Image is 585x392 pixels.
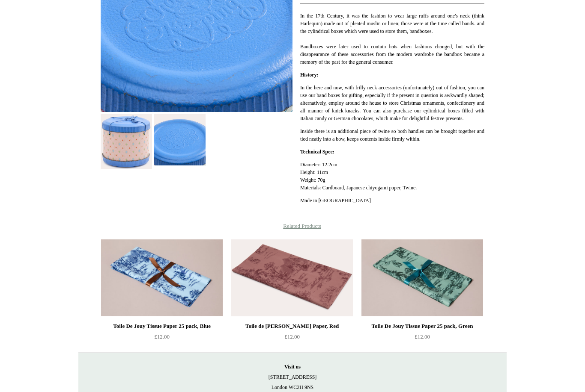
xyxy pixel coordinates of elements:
[101,114,152,169] img: Choosing Keeping Round Gift Box, Pink and Blue
[284,364,301,370] strong: Visit us
[300,161,484,192] p: Diameter: 12.2cm Height: 11cm Weight: 70g Materials: Cardboard, Japanese chiyogami paper, Twine.
[231,239,353,316] img: Toile de Jouy Tissue Paper, Red
[300,84,484,122] p: In the here and now, with frilly neck accessories (unfortunately) out of fashion, you can use our...
[415,333,430,340] span: £12.00
[103,321,221,331] div: Toile De Jouy Tissue Paper 25 pack, Blue
[300,127,484,143] p: Inside there is an additional piece of twine so both handles can be brought together and tied nea...
[300,72,319,78] strong: History:
[361,321,483,356] a: Toile De Jouy Tissue Paper 25 pack, Green £12.00
[300,197,484,204] p: Made in [GEOGRAPHIC_DATA]
[300,149,334,155] strong: Technical Spec:
[101,321,223,356] a: Toile De Jouy Tissue Paper 25 pack, Blue £12.00
[361,239,483,316] img: Toile De Jouy Tissue Paper 25 pack, Green
[154,114,206,165] img: Choosing Keeping Round Gift Box, Pink and Blue
[361,239,483,316] a: Toile De Jouy Tissue Paper 25 pack, Green Toile De Jouy Tissue Paper 25 pack, Green
[154,333,170,340] span: £12.00
[231,239,353,316] a: Toile de Jouy Tissue Paper, Red Toile de Jouy Tissue Paper, Red
[284,333,300,340] span: £12.00
[300,12,484,66] p: In the 17th Century, it was the fashion to wear large ruffs around one's neck (think Harlequin) m...
[364,321,481,331] div: Toile De Jouy Tissue Paper 25 pack, Green
[231,321,353,356] a: Toile de [PERSON_NAME] Paper, Red £12.00
[101,239,223,316] img: Toile De Jouy Tissue Paper 25 pack, Blue
[78,223,507,230] h4: Related Products
[101,239,223,316] a: Toile De Jouy Tissue Paper 25 pack, Blue Toile De Jouy Tissue Paper 25 pack, Blue
[233,321,351,331] div: Toile de [PERSON_NAME] Paper, Red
